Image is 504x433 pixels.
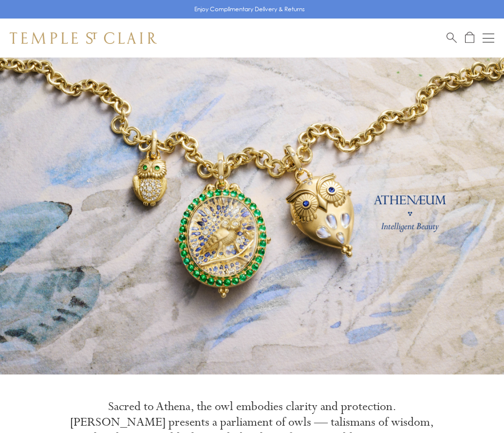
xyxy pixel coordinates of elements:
a: Open Shopping Bag [465,32,474,44]
img: Temple St. Clair [10,32,157,44]
p: Enjoy Complimentary Delivery & Returns [194,4,305,14]
button: Open navigation [483,32,494,44]
a: Search [447,32,457,44]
